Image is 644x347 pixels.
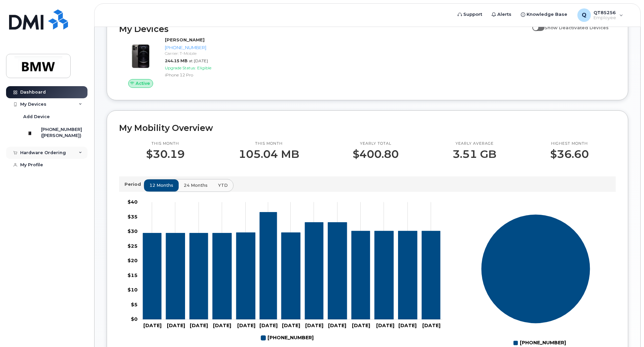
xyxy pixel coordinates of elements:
p: $36.60 [550,148,589,160]
h2: My Devices [119,24,529,34]
span: 244.15 MB [165,58,187,63]
p: Period [124,181,144,187]
tspan: [DATE] [398,322,417,328]
tspan: [DATE] [259,322,278,328]
span: Show Deactivated Devices [544,25,609,30]
span: Alerts [497,11,511,18]
span: at [DATE] [189,58,208,63]
div: QT85256 [573,8,628,22]
span: QT85256 [594,10,616,15]
p: $400.80 [353,148,399,160]
g: 864-386-9682 [261,332,314,344]
g: 864-386-9682 [143,212,440,319]
p: Yearly average [453,141,496,146]
p: 3.51 GB [453,148,496,160]
span: YTD [218,182,228,188]
tspan: $5 [131,301,138,307]
span: Knowledge Base [527,11,567,18]
p: Yearly total [353,141,399,146]
tspan: $40 [128,199,138,205]
a: Knowledge Base [516,8,572,21]
span: Support [463,11,482,18]
iframe: Messenger Launcher [615,318,639,342]
tspan: [DATE] [167,322,185,328]
a: Alerts [487,8,516,21]
tspan: [DATE] [282,322,300,328]
tspan: $35 [128,213,138,219]
span: Active [136,80,150,86]
tspan: $10 [128,287,138,293]
div: [PHONE_NUMBER] [165,44,235,51]
g: Chart [128,199,442,344]
span: Employee [594,15,616,21]
p: This month [146,141,185,146]
span: Upgrade Status: [165,65,196,70]
g: Series [481,214,591,323]
g: Legend [261,332,314,344]
p: $30.19 [146,148,185,160]
tspan: $0 [131,316,138,322]
tspan: [DATE] [376,322,394,328]
tspan: $25 [128,243,138,249]
tspan: [DATE] [352,322,370,328]
p: This month [239,141,299,146]
tspan: $15 [128,272,138,278]
a: Support [453,8,487,21]
tspan: [DATE] [305,322,323,328]
div: iPhone 12 Pro [165,72,235,78]
tspan: $30 [128,228,138,234]
h2: My Mobility Overview [119,123,616,133]
a: Active[PERSON_NAME][PHONE_NUMBER]Carrier: T-Mobile244.15 MBat [DATE]Upgrade Status:EligibleiPhone... [119,37,237,88]
span: Eligible [197,65,211,70]
div: Carrier: T-Mobile [165,50,235,56]
tspan: [DATE] [237,322,255,328]
img: image20231002-3703462-zcwrqf.jpeg [124,40,157,72]
tspan: [DATE] [328,322,346,328]
tspan: [DATE] [213,322,231,328]
strong: [PERSON_NAME] [165,37,205,42]
tspan: [DATE] [143,322,162,328]
tspan: $20 [128,257,138,264]
p: 105.04 MB [239,148,299,160]
span: Q [582,11,586,19]
p: Highest month [550,141,589,146]
tspan: [DATE] [422,322,440,328]
tspan: [DATE] [190,322,208,328]
span: 24 months [184,182,208,188]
